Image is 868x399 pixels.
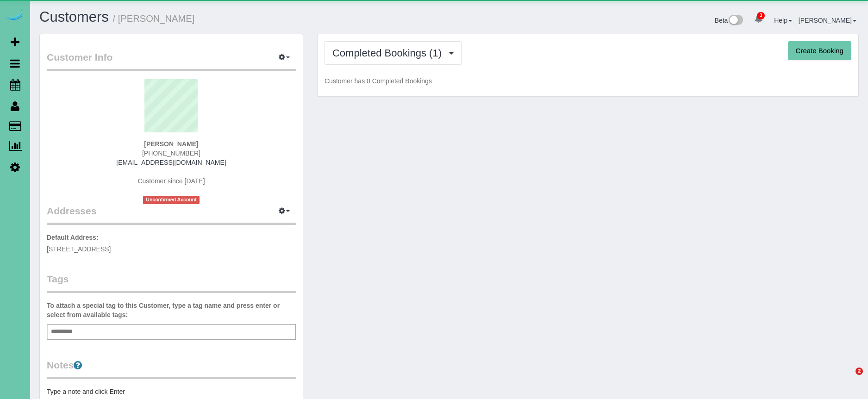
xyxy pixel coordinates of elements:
label: To attach a special tag to this Customer, type a tag name and press enter or select from availabl... [47,301,296,319]
pre: Type a note and click Enter [47,387,296,396]
button: Completed Bookings (1) [325,41,462,65]
span: [PHONE_NUMBER] [142,150,200,157]
small: / [PERSON_NAME] [113,13,195,24]
iframe: Intercom live chat [837,368,859,390]
span: 2 [856,368,863,375]
a: Customers [39,9,109,25]
a: Beta [715,17,743,24]
a: Help [774,17,792,24]
legend: Customer Info [47,50,296,71]
strong: [PERSON_NAME] [144,140,198,148]
a: 3 [749,9,768,30]
label: Default Address: [47,233,99,242]
img: New interface [728,15,743,27]
span: Customer since [DATE] [137,177,205,185]
span: 3 [757,12,765,19]
button: Create Booking [788,41,851,61]
legend: Notes [47,358,296,379]
legend: Tags [47,272,296,293]
a: [EMAIL_ADDRESS][DOMAIN_NAME] [116,159,226,166]
span: Completed Bookings (1) [332,47,446,59]
a: [PERSON_NAME] [799,17,856,24]
img: Automaid Logo [6,9,24,22]
span: Unconfirmed Account [143,196,200,204]
span: [STREET_ADDRESS] [47,245,111,253]
p: Customer has 0 Completed Bookings [325,76,851,86]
